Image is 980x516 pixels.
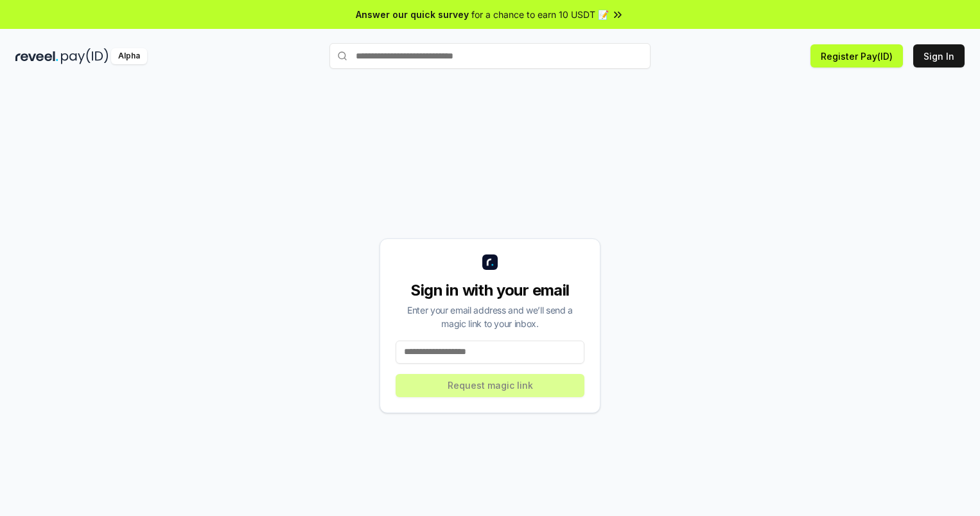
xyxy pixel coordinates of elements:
button: Sign In [913,44,965,67]
span: for a chance to earn 10 USDT 📝 [471,8,609,21]
button: Register Pay(ID) [810,44,903,67]
img: pay_id [61,48,109,64]
div: Sign in with your email [396,280,584,301]
div: Enter your email address and we’ll send a magic link to your inbox. [396,303,584,330]
span: Answer our quick survey [356,8,469,21]
div: Alpha [111,48,147,64]
img: reveel_dark [15,48,58,64]
img: logo_small [482,254,498,270]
